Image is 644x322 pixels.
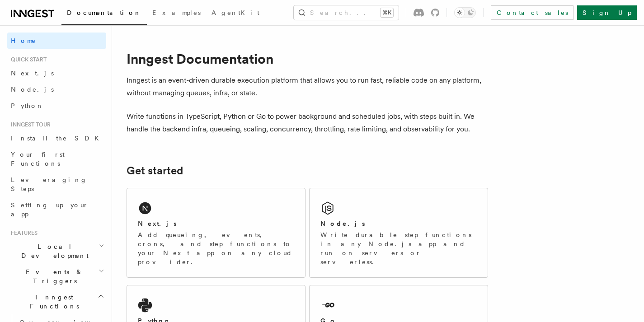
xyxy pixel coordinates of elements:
a: Next.js [7,65,106,81]
p: Write functions in TypeScript, Python or Go to power background and scheduled jobs, with steps bu... [127,110,488,135]
a: Sign Up [577,5,637,20]
span: Setting up your app [11,201,89,218]
p: Add queueing, events, crons, and step functions to your Next app on any cloud provider. [138,230,294,266]
button: Search...⌘K [294,5,399,20]
a: Home [7,33,106,49]
a: AgentKit [206,3,265,24]
span: Leveraging Steps [11,176,87,192]
a: Python [7,98,106,114]
span: Python [11,102,44,109]
span: Home [11,36,36,45]
button: Toggle dark mode [454,7,476,18]
span: Inngest Functions [7,293,98,311]
span: Inngest tour [7,121,51,128]
span: Local Development [7,242,99,260]
span: Next.js [11,70,54,77]
a: Node.jsWrite durable step functions in any Node.js app and run on servers or serverless. [309,188,488,278]
a: Examples [147,3,206,24]
a: Install the SDK [7,130,106,146]
p: Write durable step functions in any Node.js app and run on servers or serverless. [320,230,477,266]
h2: Next.js [138,219,177,228]
span: Quick start [7,56,47,63]
span: Install the SDK [11,135,104,142]
p: Inngest is an event-driven durable execution platform that allows you to run fast, reliable code ... [127,74,488,99]
button: Local Development [7,238,106,264]
span: Node.js [11,86,54,93]
span: Your first Functions [11,151,65,167]
a: Documentation [61,3,147,25]
h1: Inngest Documentation [127,51,488,67]
span: Features [7,229,38,237]
a: Get started [127,164,183,177]
a: Setting up your app [7,197,106,222]
button: Events & Triggers [7,264,106,289]
span: AgentKit [212,9,259,16]
a: Your first Functions [7,146,106,172]
button: Inngest Functions [7,289,106,314]
kbd: ⌘K [381,8,393,17]
span: Events & Triggers [7,267,99,285]
a: Node.js [7,81,106,98]
span: Examples [152,9,201,16]
h2: Node.js [320,219,365,228]
a: Leveraging Steps [7,172,106,197]
a: Next.jsAdd queueing, events, crons, and step functions to your Next app on any cloud provider. [127,188,306,278]
a: Contact sales [491,5,573,20]
span: Documentation [67,9,141,16]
